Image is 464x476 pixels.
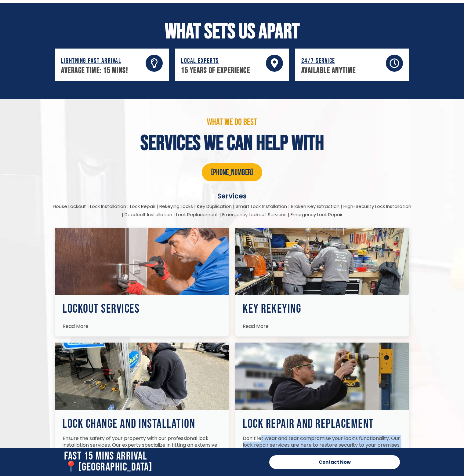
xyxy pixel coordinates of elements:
[61,57,121,65] span: Lightning fast arrival
[181,57,219,65] span: Local Experts
[52,192,412,200] p: Services
[319,460,351,464] span: Contact Now
[243,435,401,469] p: Don’t let wear and tear compromise your lock’s functionality. Our lock repair services are here t...
[301,67,381,75] p: Available anytime
[63,303,221,315] h3: Lockout Services
[52,118,412,127] p: what we do best
[181,67,261,75] p: 15 Years of Experience
[61,67,141,75] p: Average time: 15 Mins!
[52,133,412,154] h4: services we can help with
[63,418,221,430] h3: Lock Change and Installation
[243,418,401,430] h3: Lock Repair and Replacement
[211,168,253,178] span: [PHONE_NUMBER]
[235,343,409,410] img: Locksmiths Locations 17
[63,435,221,469] p: Ensure the safety of your property with our professional lock installation services. Our experts ...
[202,163,262,181] a: [PHONE_NUMBER]
[55,343,229,410] img: Locksmiths Locations 16
[64,451,263,473] h2: Fast 15 Mins Arrival 📍[GEOGRAPHIC_DATA]
[55,228,229,295] img: Locksmiths Locations 14
[269,455,400,469] a: Contact Now
[301,57,335,65] span: 24/7 Service
[63,323,89,330] span: Read More
[243,303,401,315] h3: Key Rekeying
[52,21,412,42] h2: What Sets Us Apart
[235,228,409,295] img: Locksmiths Locations 15
[52,202,412,219] div: House Lockout | Lock Installation | Lock Repair | Rekeying Locks | Key Duplication | Smart Lock I...
[243,323,269,330] span: Read More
